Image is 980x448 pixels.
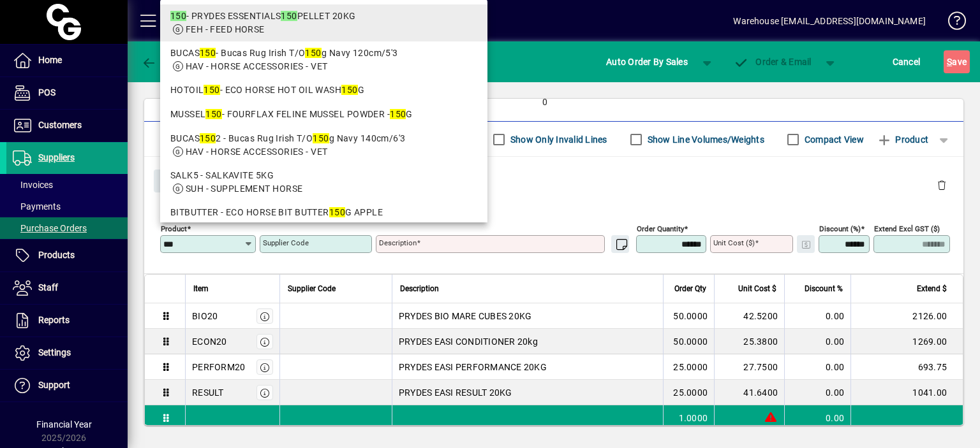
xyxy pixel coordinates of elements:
mat-label: Unit Cost ($) [713,238,755,247]
mat-option: HOTOIL150 - ECO HORSE HOT OIL WASH 150G [160,78,487,103]
span: Customers [38,120,82,130]
em: 150 [204,85,219,95]
td: 0.00 [784,303,850,329]
a: Settings [6,337,128,369]
span: Settings [38,347,71,358]
span: Home [38,55,62,65]
span: Reports [38,315,70,325]
span: Description [400,282,439,296]
button: Delete [926,170,957,200]
mat-option: SALK5 - SALKAVITE 5KG [160,164,487,201]
span: PRYDES BIO MARE CUBES 20KG [399,310,532,322]
button: Close [154,170,197,192]
button: Cancel [889,50,924,73]
td: 1041.00 [850,380,963,405]
mat-option: BUCAS150 - Bucas Rug Irish T/O 150g Navy 120cm/5'3 [160,41,487,78]
span: Item [193,282,209,296]
button: Auto Order By Sales [600,50,694,73]
span: PRYDES EASI PERFORMANCE 20KG [399,361,547,373]
td: 0.00 [784,329,850,354]
a: Payments [6,196,128,217]
mat-option: BUCAS1502 - Bucas Rug Irish T/O 150g Navy 140cm/6'3 [160,127,487,164]
td: 1.0000 [663,405,714,431]
span: Extend $ [917,282,947,296]
app-page-header-button: Delete [926,179,957,191]
td: 0.00 [784,405,850,431]
mat-label: Supplier Code [263,238,309,247]
mat-option: MUSSEL150 - FOURFLAX FELINE MUSSEL POWDER - 150G [160,103,487,127]
span: Order & Email [734,57,812,67]
td: 50.0000 [663,329,714,354]
a: Staff [6,272,128,304]
em: 150 [305,48,321,58]
td: 50.0000 [663,303,714,329]
div: MUSSEL - FOURFLAX FELINE MUSSEL POWDER - G [170,108,477,121]
span: Discount % [805,282,843,296]
td: 41.6400 [714,380,784,405]
td: 25.0000 [663,380,714,405]
div: BITBUTTER - ECO HORSE BIT BUTTER G APPLE [170,206,477,219]
span: Cancel [893,52,921,72]
span: Back [141,57,184,67]
td: 42.5200 [714,303,784,329]
em: 150 [341,85,357,95]
a: Invoices [6,174,128,196]
mat-label: Product [161,224,187,233]
label: Show Only Invalid Lines [508,133,607,146]
span: Products [38,250,75,260]
div: BUCAS 2 - Bucas Rug Irish T/O g Navy 140cm/6'3 [170,132,477,145]
button: Order & Email [727,50,818,73]
em: 150 [170,11,186,21]
div: ECON20 [192,335,227,348]
div: Warehouse [EMAIL_ADDRESS][DOMAIN_NAME] [733,11,926,31]
span: Purchase Orders [13,223,87,233]
button: Save [944,50,970,73]
mat-option: BITBUTTER - ECO HORSE BIT BUTTER 150G APPLE [160,201,487,225]
em: 150 [329,207,345,217]
label: Compact View [802,133,864,146]
span: Supplier Code [288,282,336,296]
span: Invoices [13,180,53,190]
span: Auto Order By Sales [606,52,688,72]
td: 693.75 [850,354,963,380]
span: Financial Year [36,419,92,430]
em: 150 [200,133,216,143]
span: SUH - SUPPLEMENT HORSE [186,184,303,194]
span: PRYDES EASI RESULT 20KG [399,386,512,399]
td: 0.00 [784,354,850,380]
mat-label: Discount (%) [819,224,861,233]
a: Support [6,370,128,401]
td: 27.7500 [714,354,784,380]
a: Home [6,45,128,76]
span: Unit Cost $ [738,282,776,296]
div: HOTOIL - ECO HORSE HOT OIL WASH G [170,83,477,97]
button: Back [138,50,187,73]
div: BUCAS - Bucas Rug Irish T/O g Navy 120cm/5'3 [170,47,477,60]
em: 150 [313,133,329,143]
span: S [947,57,952,67]
div: Product [144,157,963,203]
a: Customers [6,110,128,141]
mat-label: Description [379,238,417,247]
em: 150 [390,109,406,119]
span: Staff [38,282,58,293]
a: POS [6,77,128,109]
em: 150 [281,11,297,21]
div: RESULT [192,386,224,399]
div: SALK5 - SALKAVITE 5KG [170,169,477,182]
span: HAV - HORSE ACCESSORIES - VET [186,61,328,71]
span: Suppliers [38,152,75,163]
mat-option: 150 - PRYDES ESSENTIALS 150 PELLET 20KG [160,4,487,41]
em: 150 [200,48,216,58]
span: Support [38,380,70,390]
span: ave [947,52,967,72]
div: PERFORM20 [192,361,245,373]
td: 2126.00 [850,303,963,329]
span: FEH - FEED HORSE [186,24,265,34]
span: POS [38,87,56,98]
span: PRYDES EASI CONDITIONER 20kg [399,335,538,348]
mat-label: Order Quantity [637,224,684,233]
app-page-header-button: Close [151,175,200,186]
span: 0 [542,98,547,108]
label: Show Line Volumes/Weights [645,133,764,146]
